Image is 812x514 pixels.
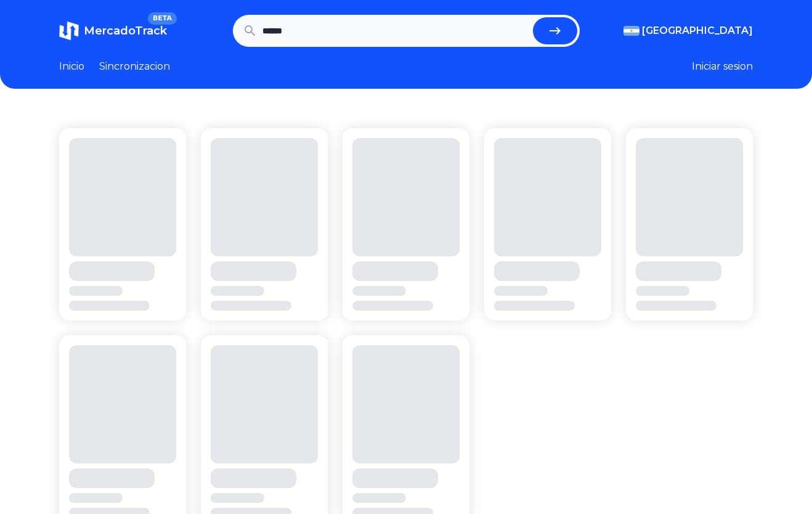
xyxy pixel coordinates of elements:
[59,21,79,41] img: MercadoTrack
[99,59,170,74] a: Sincronizacion
[84,24,167,38] span: MercadoTrack
[148,12,177,25] span: BETA
[59,59,84,74] a: Inicio
[623,23,753,38] button: [GEOGRAPHIC_DATA]
[642,23,753,38] span: [GEOGRAPHIC_DATA]
[692,59,753,74] button: Iniciar sesion
[623,26,639,36] img: Argentina
[59,21,167,41] a: MercadoTrackBETA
